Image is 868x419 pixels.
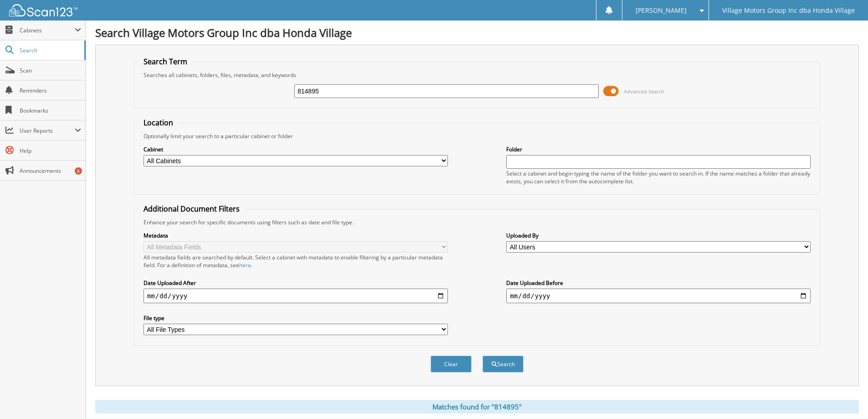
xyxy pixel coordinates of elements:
[506,289,811,303] input: end
[20,47,80,54] span: Search
[144,289,448,303] input: start
[139,132,815,140] div: Optionally limit your search to a particular cabinet or folder
[95,400,859,414] div: Matches found for "814895"
[139,57,192,67] legend: Search Term
[506,170,811,185] div: Select a cabinet and begin typing the name of the folder you want to search in. If the name match...
[239,261,251,269] a: here
[20,67,81,74] span: Scan
[144,145,448,153] label: Cabinet
[624,88,664,95] span: Advanced Search
[20,107,81,114] span: Bookmarks
[20,127,75,134] span: User Reports
[722,8,855,13] span: Village Motors Group Inc dba Honda Village
[636,8,687,13] span: [PERSON_NAME]
[139,204,244,214] legend: Additional Document Filters
[144,232,448,239] label: Metadata
[144,253,448,269] div: All metadata fields are searched by default. Select a cabinet with metadata to enable filtering b...
[144,314,448,322] label: File type
[506,232,811,239] label: Uploaded By
[431,356,472,372] button: Clear
[139,118,178,128] legend: Location
[506,279,811,287] label: Date Uploaded Before
[20,26,75,34] span: Cabinets
[20,167,81,175] span: Announcements
[139,71,815,79] div: Searches all cabinets, folders, files, metadata, and keywords
[20,87,81,94] span: Reminders
[75,167,82,175] div: 8
[144,279,448,287] label: Date Uploaded After
[139,218,815,226] div: Enhance your search for specific documents using filters such as date and file type.
[9,4,77,16] img: scan123-logo-white.svg
[20,147,81,155] span: Help
[506,145,811,153] label: Folder
[483,356,524,372] button: Search
[95,25,859,40] h1: Search Village Motors Group Inc dba Honda Village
